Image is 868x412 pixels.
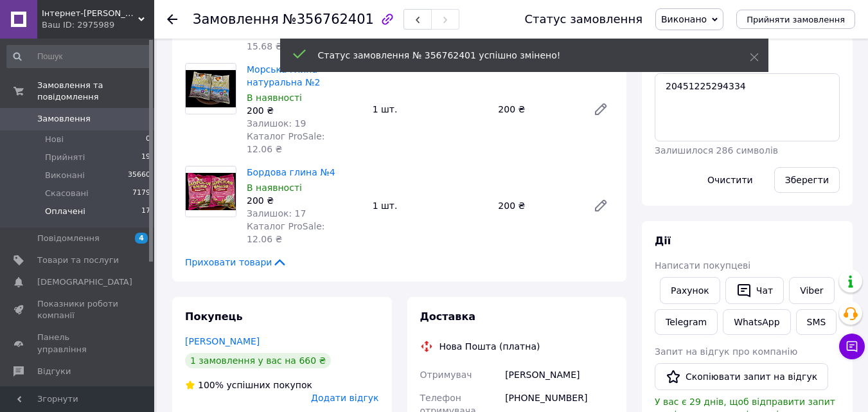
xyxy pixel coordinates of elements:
div: Ваш ID: 2975989 [42,19,154,31]
div: Нова Пошта (платна) [436,340,544,353]
div: [PERSON_NAME] [502,363,616,386]
span: 100% [198,380,224,390]
div: Статус замовлення № 356762401 успішно змінено! [318,49,718,62]
span: 35660 [128,170,150,181]
span: Товари та послуги [37,255,119,266]
button: Зберегти [774,167,840,193]
span: Написати покупцеві [655,260,750,271]
span: Замовлення [193,12,279,27]
span: В наявності [247,93,302,103]
span: Показники роботи компанії [37,298,119,321]
span: Каталог ProSale: 15.68 ₴ [247,28,324,51]
span: Оплачені [45,206,85,217]
img: Бордова глина №4 [186,173,236,211]
button: Чат [725,277,784,304]
div: 1 шт. [368,197,493,215]
div: Статус замовлення [524,13,642,26]
div: Повернутися назад [167,13,177,26]
div: 200 ₴ [247,194,362,207]
a: Редагувати [588,193,614,219]
div: успішних покупок [185,379,312,391]
div: 1 замовлення у вас на 660 ₴ [185,353,331,368]
span: Запит на відгук про компанію [655,346,797,357]
span: Покупець [185,310,243,323]
span: Скасовані [45,188,89,199]
a: Viber [789,277,834,304]
span: Додати відгук [311,393,378,403]
a: Бордова глина №4 [247,167,335,177]
span: Прийняти замовлення [747,15,845,24]
a: WhatsApp [723,309,790,335]
input: Пошук [6,45,152,68]
a: Telegram [655,309,718,335]
span: Інтернет-Магазин Хамеліон [42,8,138,19]
span: Замовлення та повідомлення [37,80,154,103]
span: 17 [141,206,150,217]
span: Замовлення [37,113,91,125]
div: 200 ₴ [493,100,583,118]
span: Каталог ProSale: 12.06 ₴ [247,131,324,154]
span: Залишок: 17 [247,208,306,219]
span: 4 [135,233,148,244]
span: Приховати товари [185,256,287,269]
div: 200 ₴ [247,104,362,117]
span: Доставка [420,310,476,323]
button: Рахунок [660,277,720,304]
span: 0 [146,134,150,145]
span: В наявності [247,183,302,193]
button: Прийняти замовлення [736,10,855,29]
span: Дії [655,235,671,247]
span: 7179 [132,188,150,199]
span: Відгуки [37,366,71,377]
button: SMS [796,309,837,335]
span: Виконані [45,170,85,181]
a: Морська глина натуральна №2 [247,64,321,87]
span: 19 [141,152,150,163]
span: Отримувач [420,370,472,380]
div: 1 шт. [368,100,493,118]
span: Прийняті [45,152,85,163]
span: Залишилося 286 символів [655,145,778,156]
span: Залишок: 19 [247,118,306,129]
a: Редагувати [588,96,614,122]
img: Морська глина натуральна №2 [186,70,236,108]
a: [PERSON_NAME] [185,336,260,346]
span: Виконано [661,14,707,24]
span: Нові [45,134,64,145]
div: 200 ₴ [493,197,583,215]
span: Повідомлення [37,233,100,244]
button: Чат з покупцем [839,334,865,359]
span: [DEMOGRAPHIC_DATA] [37,276,132,288]
span: №356762401 [283,12,374,27]
span: Панель управління [37,332,119,355]
button: Очистити [696,167,764,193]
button: Скопіювати запит на відгук [655,363,828,390]
textarea: 20451225294334 [655,73,840,141]
span: Каталог ProSale: 12.06 ₴ [247,221,324,244]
